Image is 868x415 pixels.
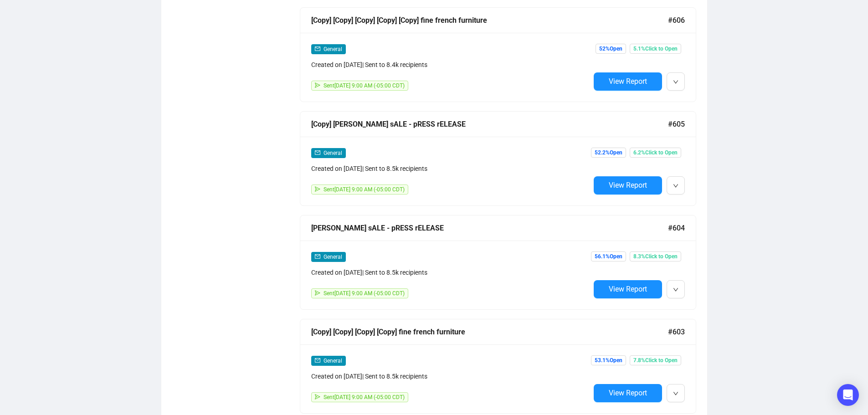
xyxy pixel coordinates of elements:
span: General [324,358,342,364]
span: General [324,46,342,52]
span: #604 [668,222,685,234]
span: #606 [668,15,685,26]
span: send [315,290,320,296]
button: View Report [594,176,662,195]
a: [Copy] [Copy] [Copy] [Copy] fine french furniture#603mailGeneralCreated on [DATE]| Sent to 8.5k r... [300,319,696,414]
div: [Copy] [Copy] [Copy] [Copy] [Copy] fine french furniture [311,15,668,26]
span: Sent [DATE] 9:00 AM (-05:00 CDT) [324,186,405,193]
span: General [324,254,342,260]
button: View Report [594,280,662,298]
span: 7.8% Click to Open [630,355,681,365]
span: View Report [609,389,647,397]
div: Created on [DATE] | Sent to 8.4k recipients [311,60,590,70]
span: mail [315,46,320,51]
span: General [324,150,342,156]
span: 5.1% Click to Open [630,44,681,54]
span: 53.1% Open [591,355,626,365]
span: Sent [DATE] 9:00 AM (-05:00 CDT) [324,290,405,297]
span: View Report [609,181,647,190]
div: [Copy] [Copy] [Copy] [Copy] fine french furniture [311,326,668,338]
span: View Report [609,285,647,293]
span: down [673,183,678,189]
span: down [673,79,678,85]
div: Open Intercom Messenger [837,384,859,406]
div: Created on [DATE] | Sent to 8.5k recipients [311,164,590,174]
div: Created on [DATE] | Sent to 8.5k recipients [311,267,590,277]
span: send [315,82,320,88]
div: [Copy] [PERSON_NAME] sALE - pRESS rELEASE [311,118,668,130]
span: mail [315,150,320,155]
span: 8.3% Click to Open [630,251,681,261]
span: mail [315,358,320,363]
span: Sent [DATE] 9:00 AM (-05:00 CDT) [324,394,405,400]
span: 52.2% Open [591,148,626,158]
span: down [673,391,678,396]
span: View Report [609,77,647,86]
span: #605 [668,118,685,130]
span: #603 [668,326,685,338]
span: send [315,186,320,192]
span: send [315,394,320,400]
span: mail [315,254,320,259]
button: View Report [594,72,662,91]
div: Created on [DATE] | Sent to 8.5k recipients [311,371,590,381]
div: [PERSON_NAME] sALE - pRESS rELEASE [311,222,668,234]
span: 56.1% Open [591,251,626,261]
a: [Copy] [Copy] [Copy] [Copy] [Copy] fine french furniture#606mailGeneralCreated on [DATE]| Sent to... [300,7,696,102]
button: View Report [594,384,662,402]
span: 6.2% Click to Open [630,148,681,158]
span: down [673,287,678,292]
span: 52% Open [596,44,626,54]
span: Sent [DATE] 9:00 AM (-05:00 CDT) [324,82,405,89]
a: [Copy] [PERSON_NAME] sALE - pRESS rELEASE#605mailGeneralCreated on [DATE]| Sent to 8.5k recipient... [300,111,696,206]
a: [PERSON_NAME] sALE - pRESS rELEASE#604mailGeneralCreated on [DATE]| Sent to 8.5k recipientssendSe... [300,215,696,310]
